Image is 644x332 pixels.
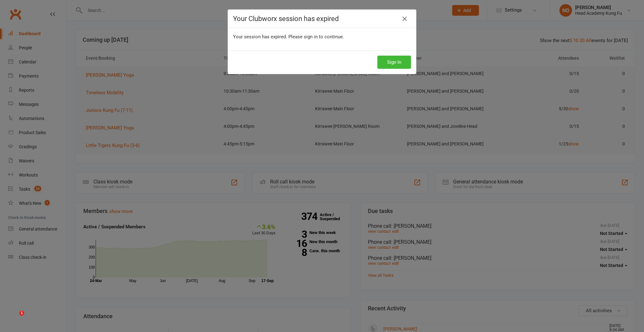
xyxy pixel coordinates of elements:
[233,15,411,23] h4: Your Clubworx session has expired
[19,311,24,316] span: 1
[233,34,344,40] span: Your session has expired. Please sign in to continue.
[377,56,411,69] button: Sign In
[6,311,21,326] iframe: Intercom live chat
[400,14,410,24] a: Close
